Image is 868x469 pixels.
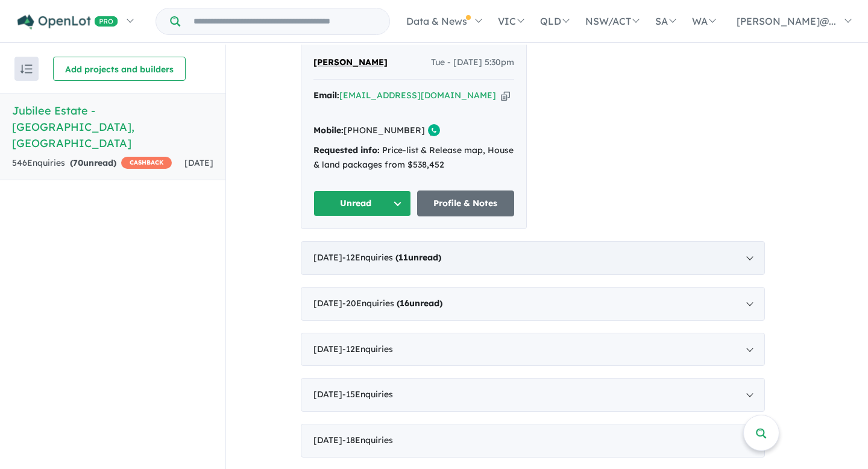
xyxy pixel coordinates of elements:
strong: Mobile: [313,125,344,136]
div: 546 Enquir ies [12,156,172,171]
strong: Requested info: [313,145,380,156]
div: Price-list & Release map, House & land packages from $538,452 [313,143,514,172]
div: [DATE] [301,287,765,321]
button: Copy [501,89,510,102]
strong: Email: [313,90,339,101]
span: Tue - [DATE] 5:30pm [431,55,514,70]
div: [DATE] [301,333,765,367]
span: [DATE] [184,157,213,168]
strong: ( unread) [397,298,442,309]
span: - 18 Enquir ies [342,435,393,445]
span: - 12 Enquir ies [342,344,393,354]
strong: ( unread) [70,157,116,168]
input: Try estate name, suburb, builder or developer [183,8,387,34]
a: [EMAIL_ADDRESS][DOMAIN_NAME] [339,90,496,101]
strong: ( unread) [395,252,441,263]
a: [PERSON_NAME] [313,55,388,70]
span: - 15 Enquir ies [342,389,393,400]
button: Add projects and builders [53,57,186,81]
span: CASHBACK [121,157,172,169]
div: [DATE] [301,241,765,275]
span: [PERSON_NAME]@... [737,15,836,27]
h5: Jubilee Estate - [GEOGRAPHIC_DATA] , [GEOGRAPHIC_DATA] [12,102,213,151]
img: Openlot PRO Logo White [17,14,118,30]
span: 11 [398,252,408,263]
img: sort.svg [20,65,33,74]
span: 16 [400,298,409,309]
span: 70 [73,157,83,168]
a: [PHONE_NUMBER] [344,125,425,136]
button: Unread [313,190,411,216]
span: - 20 Enquir ies [342,298,442,309]
span: [PERSON_NAME] [313,57,388,68]
span: - 12 Enquir ies [342,252,441,263]
a: Profile & Notes [417,190,515,216]
div: [DATE] [301,424,765,458]
div: [DATE] [301,378,765,412]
